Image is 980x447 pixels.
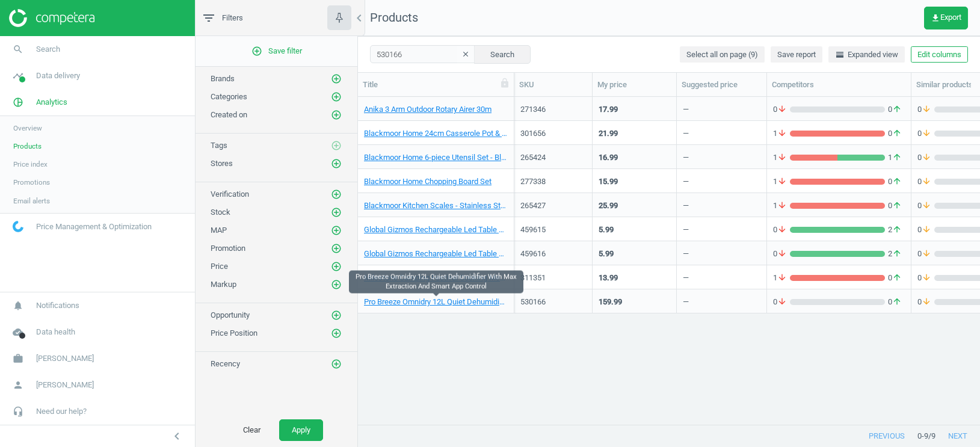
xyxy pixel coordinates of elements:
[330,260,342,273] button: add_circle_outline
[331,328,342,339] i: add_circle_outline
[931,13,940,23] i: get_app
[36,300,79,311] span: Notifications
[917,431,928,442] span: 0 - 9
[520,248,586,259] div: 459616
[330,206,342,218] button: add_circle_outline
[520,128,586,139] div: 301656
[7,64,29,87] i: timeline
[885,104,905,115] span: 0
[170,429,184,443] i: chevron_left
[773,248,790,259] span: 0
[196,39,357,63] button: add_circle_outlineSave filter
[885,224,905,235] span: 2
[520,176,586,187] div: 277338
[922,128,931,139] i: arrow_downward
[211,310,250,319] span: Opportunity
[917,273,934,283] span: 0
[835,50,845,60] i: horizontal_split
[922,104,931,115] i: arrow_downward
[892,152,902,163] i: arrow_upward
[683,224,689,239] div: —
[331,243,342,254] i: add_circle_outline
[773,152,790,163] span: 1
[364,176,492,187] a: Blackmoor Home Chopping Board Set
[330,91,342,103] button: add_circle_outline
[885,152,905,163] span: 1
[36,380,94,390] span: [PERSON_NAME]
[892,248,902,259] i: arrow_upward
[777,273,787,283] i: arrow_downward
[922,248,931,259] i: arrow_downward
[364,152,508,163] a: Blackmoor Home 6-piece Utensil Set - Black
[7,347,29,370] i: work
[917,128,934,139] span: 0
[162,428,192,444] button: chevron_left
[13,159,48,169] span: Price index
[599,248,614,259] div: 5.99
[352,11,366,25] i: chevron_left
[331,279,342,290] i: add_circle_outline
[917,176,934,187] span: 0
[599,297,622,307] div: 159.99
[520,152,586,163] div: 265424
[36,327,75,338] span: Data health
[599,128,618,139] div: 21.99
[683,273,689,288] div: —
[885,176,905,187] span: 0
[777,297,787,307] i: arrow_downward
[680,46,765,63] button: Select all on page (9)
[211,359,240,368] span: Recency
[331,109,342,120] i: add_circle_outline
[835,49,898,60] span: Expanded view
[773,128,790,139] span: 1
[211,226,227,235] span: MAP
[892,104,902,115] i: arrow_upward
[9,9,94,27] img: ajHJNr6hYgQAAAAASUVORK5CYII=
[211,328,257,338] span: Price Position
[924,7,968,29] button: get_appExport
[917,200,934,211] span: 0
[36,353,94,364] span: [PERSON_NAME]
[520,297,586,307] div: 530166
[330,279,342,291] button: add_circle_outline
[13,123,42,133] span: Overview
[828,46,905,63] button: horizontal_splitExpanded view
[230,419,273,441] button: Clear
[211,92,247,101] span: Categories
[7,91,29,114] i: pie_chart_outlined
[599,273,618,283] div: 13.99
[892,176,902,187] i: arrow_upward
[683,248,689,264] div: —
[36,221,152,232] span: Price Management & Optimization
[13,221,23,232] img: wGWNvw8QSZomAAAAABJRU5ErkJggg==
[777,248,787,259] i: arrow_downward
[683,128,689,143] div: —
[7,294,29,317] i: notifications
[331,207,342,218] i: add_circle_outline
[330,242,342,254] button: add_circle_outline
[599,152,618,163] div: 16.99
[211,74,235,83] span: Brands
[928,431,935,442] span: / 9
[772,79,906,90] div: Competitors
[36,97,67,108] span: Analytics
[777,224,787,235] i: arrow_downward
[885,128,905,139] span: 0
[211,208,230,217] span: Stock
[773,176,790,187] span: 1
[330,358,342,370] button: add_circle_outline
[892,128,902,139] i: arrow_upward
[683,200,689,215] div: —
[461,50,470,58] i: clear
[364,297,508,307] a: Pro Breeze Omnidry 12L Quiet Dehumidifier With Max Extraction And Smart App Control
[599,176,618,187] div: 15.99
[7,400,29,423] i: headset_mic
[331,91,342,102] i: add_circle_outline
[892,297,902,307] i: arrow_upward
[36,406,87,417] span: Need our help?
[599,224,614,235] div: 5.99
[599,104,618,115] div: 17.99
[777,152,787,163] i: arrow_downward
[330,188,342,200] button: add_circle_outline
[922,176,931,187] i: arrow_downward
